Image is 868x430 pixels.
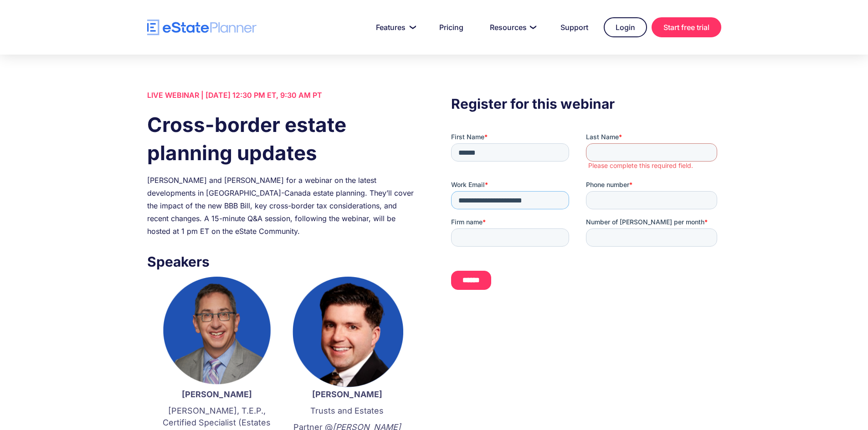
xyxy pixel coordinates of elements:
[147,20,257,35] a: home
[479,18,545,36] a: Resources
[365,18,424,36] a: Features
[428,18,474,36] a: Pricing
[550,18,599,36] a: Support
[652,17,721,37] a: Start free trial
[451,132,721,298] iframe: Form 0
[604,17,647,37] a: Login
[291,405,403,417] p: Trusts and Estates
[147,174,417,238] div: [PERSON_NAME] and [PERSON_NAME] for a webinar on the latest developments in [GEOGRAPHIC_DATA]-Can...
[312,390,382,399] strong: [PERSON_NAME]
[182,390,252,399] strong: [PERSON_NAME]
[147,251,417,272] h3: Speakers
[147,89,417,101] div: LIVE WEBINAR | [DATE] 12:30 PM ET, 9:30 AM PT
[451,93,721,114] h3: Register for this webinar
[147,111,417,167] h1: Cross-border estate planning updates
